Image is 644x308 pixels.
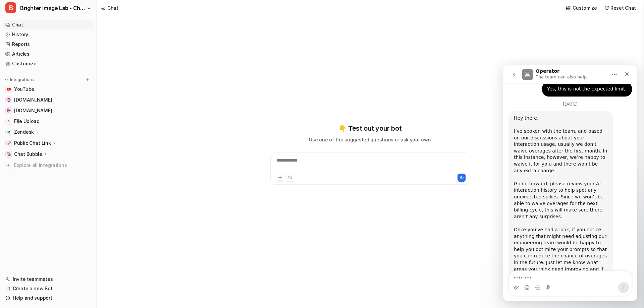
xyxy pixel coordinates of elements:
a: YouTubeYouTube [3,84,94,94]
p: 👇 Test out your bot [338,123,401,133]
iframe: Intercom live chat [503,65,637,301]
img: Zendesk [7,130,11,134]
p: Zendesk [14,129,34,135]
p: Customize [573,4,597,11]
a: Explore all integrations [3,161,94,170]
span: [DOMAIN_NAME] [14,97,52,103]
a: Reports [3,40,94,49]
img: brighterimagelab.com [7,98,11,102]
a: shop.brighterimagelab.com[DOMAIN_NAME] [3,106,94,115]
p: Public Chat Link [14,140,51,146]
img: customize [566,5,571,10]
p: Chat Bubble [14,151,42,158]
a: Help and support [3,293,94,303]
a: Customize [3,59,94,68]
img: File Upload [7,119,11,123]
button: Reset Chat [602,3,639,13]
span: Brighter Image Lab - Chat [20,3,85,13]
a: Chat [3,20,94,29]
a: History [3,30,94,39]
span: Explore all integrations [14,160,91,171]
p: Use one of the suggested questions or ask your own [309,136,431,143]
img: reset [604,5,609,10]
button: Emoji picker [21,220,26,225]
p: Integrations [10,77,34,82]
img: explore all integrations [5,162,12,169]
span: YouTube [14,86,34,93]
div: Chat [107,4,118,11]
img: menu_add.svg [85,77,90,82]
button: Gif picker [32,220,37,225]
a: File UploadFile Upload [3,117,94,126]
div: Hey there, I’ve spoken with the team, and based on our discussions about your interaction usage, ... [11,50,105,234]
button: Send a message… [115,217,126,228]
textarea: Message… [6,205,128,217]
a: Invite teammates [3,274,94,284]
button: Start recording [43,220,48,225]
span: B [5,2,16,13]
div: eesel says… [5,46,129,252]
img: Public Chat Link [7,141,11,145]
img: shop.brighterimagelab.com [7,109,11,113]
img: expand menu [4,77,9,82]
button: Customize [564,3,599,13]
a: Create a new Bot [3,284,94,293]
img: Chat Bubble [7,152,11,156]
span: [DOMAIN_NAME] [14,107,52,114]
img: YouTube [7,87,11,91]
button: Upload attachment [10,220,16,225]
a: brighterimagelab.com[DOMAIN_NAME] [3,95,94,105]
a: Articles [3,49,94,59]
div: Hey there,I’ve spoken with the team, and based on our discussions about your interaction usage, u... [5,46,110,238]
button: Integrations [3,76,36,83]
span: File Upload [14,118,40,125]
